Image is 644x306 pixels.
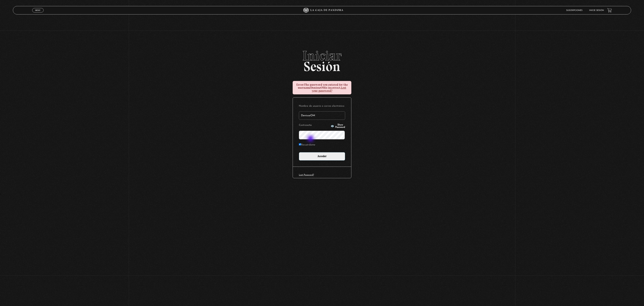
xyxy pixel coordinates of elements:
a: Lost Password? [299,174,314,176]
label: Nombre de usuario o correo electrónico [299,104,345,109]
span: Iniciar [13,49,631,62]
div: The password you entered for the username is incorrect. [293,81,351,94]
h2: Sesión [13,49,631,71]
strong: DenisseOM [311,86,325,90]
a: View your shopping cart [607,8,612,13]
label: Contraseña [299,123,330,128]
strong: Error: [296,83,304,86]
input: Acceder [299,152,345,161]
span: Cerrar [34,12,42,14]
input: Recuérdame [299,143,301,145]
span: Menu [35,9,41,11]
label: Recuérdame [299,142,315,148]
a: Lost your password? [312,86,346,93]
a: Inicie sesión [589,9,604,11]
button: Show Password [331,124,345,128]
a: Suscripciones [566,9,582,11]
span: Show Password [335,124,345,128]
